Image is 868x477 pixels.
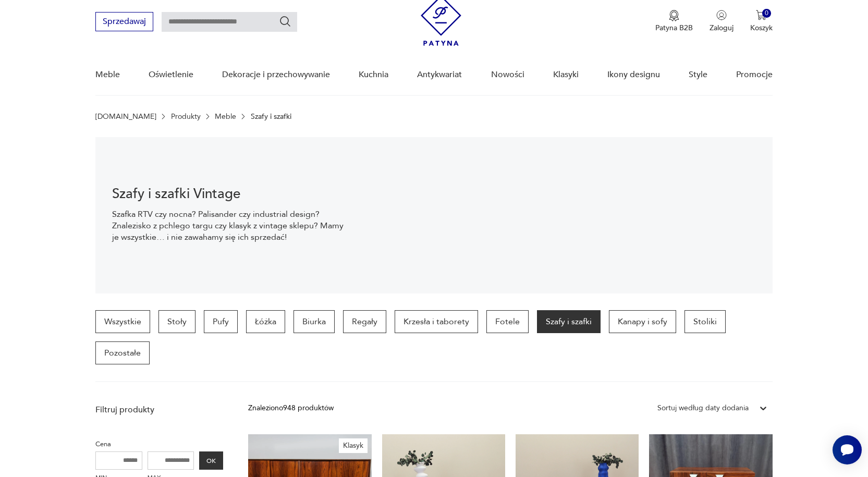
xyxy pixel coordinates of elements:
[736,55,773,95] a: Promocje
[294,310,335,333] a: Biurka
[95,310,150,333] a: Wszystkie
[655,23,693,33] p: Patyna B2B
[756,10,766,20] img: Ikona koszyka
[149,55,193,95] a: Oświetlenie
[204,310,238,333] a: Pufy
[95,55,120,95] a: Meble
[710,10,733,33] button: Zaloguj
[359,55,388,95] a: Kuchnia
[762,9,771,18] div: 0
[95,438,223,450] p: Cena
[486,310,529,333] a: Fotele
[669,10,679,21] img: Ikona medalu
[609,310,676,333] a: Kanapy i sofy
[251,113,291,120] p: Szafy i szafki
[684,310,726,333] a: Stoliki
[395,310,478,333] a: Krzesła i taborety
[112,188,349,200] h1: Szafy i szafki Vintage
[750,10,773,33] button: 0Koszyk
[95,404,223,415] p: Filtruj produkty
[607,55,660,95] a: Ikony designu
[95,12,153,31] button: Sprzedawaj
[215,113,236,120] a: Meble
[279,15,291,28] button: Szukaj
[343,310,386,333] a: Regały
[248,402,334,414] div: Znaleziono 948 produktów
[491,55,524,95] a: Nowości
[537,310,601,333] a: Szafy i szafki
[95,19,153,26] a: Sprzedawaj
[553,55,579,95] a: Klasyki
[417,55,462,95] a: Antykwariat
[710,23,733,33] p: Zaloguj
[833,435,862,464] iframe: Smartsupp widget button
[750,23,773,33] p: Koszyk
[222,55,330,95] a: Dekoracje i przechowywanie
[95,341,150,364] a: Pozostałe
[95,113,156,120] a: [DOMAIN_NAME]
[158,310,195,333] a: Stoły
[689,55,707,95] a: Style
[655,10,693,33] button: Patyna B2B
[246,310,285,333] a: Łóżka
[171,113,201,120] a: Produkty
[199,451,223,470] button: OK
[657,402,749,414] div: Sortuj według daty dodania
[655,10,693,33] a: Ikona medaluPatyna B2B
[716,10,727,20] img: Ikonka użytkownika
[112,209,349,243] p: Szafka RTV czy nocna? Palisander czy industrial design? Znalezisko z pchlego targu czy klasyk z v...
